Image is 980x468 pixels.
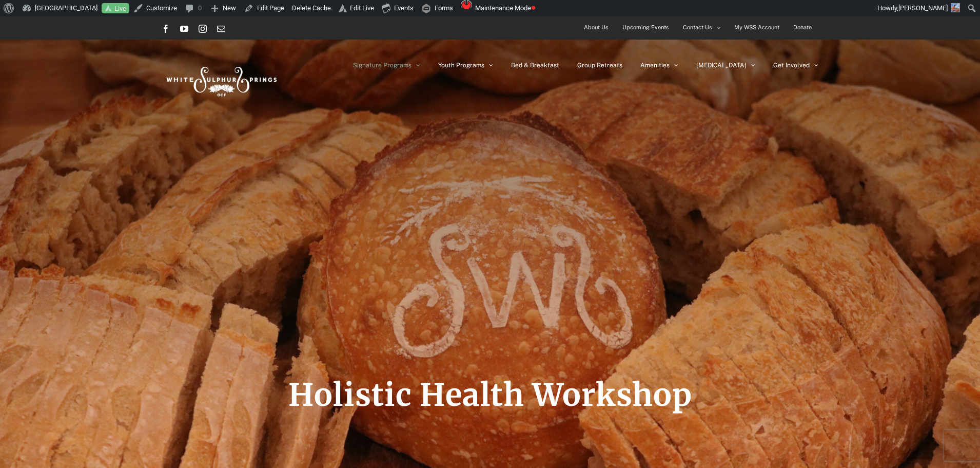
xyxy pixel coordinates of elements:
span: Bed & Breakfast [511,62,559,68]
img: White Sulphur Springs Logo [162,55,280,104]
a: Live [102,3,129,14]
span: Signature Programs [353,62,411,68]
nav: Main Menu [353,40,818,91]
a: My WSS Account [728,16,786,39]
span: Amenities [640,62,670,68]
span: Holistic Health Workshop [288,376,692,414]
span: About Us [584,20,609,35]
span: Group Retreats [577,62,622,68]
a: Group Retreats [577,40,622,91]
span: [PERSON_NAME] [898,4,948,12]
span: [MEDICAL_DATA] [696,62,747,68]
span: Get Involved [773,62,810,68]
a: Contact Us [676,16,727,39]
span: Contact Us [683,20,712,35]
a: About Us [577,16,615,39]
a: Upcoming Events [616,16,676,39]
a: Donate [787,16,818,39]
span: Youth Programs [438,62,484,68]
span: Donate [793,20,812,35]
a: [MEDICAL_DATA] [696,40,755,91]
a: Bed & Breakfast [511,40,559,91]
a: Get Involved [773,40,818,91]
a: Signature Programs [353,40,420,91]
a: Youth Programs [438,40,493,91]
span: My WSS Account [734,20,779,35]
nav: Secondary Menu [577,16,818,39]
span: Upcoming Events [622,20,669,35]
img: SusannePappal-66x66.jpg [951,3,960,12]
a: Amenities [640,40,678,91]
